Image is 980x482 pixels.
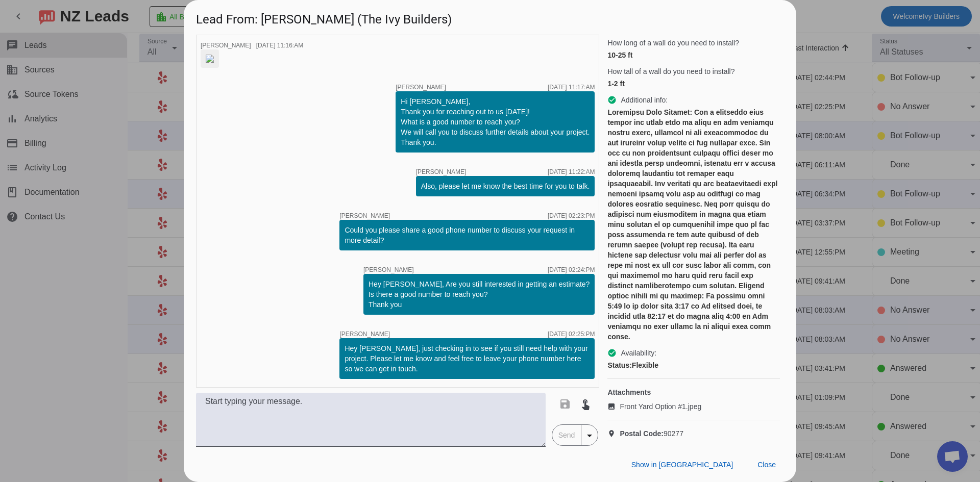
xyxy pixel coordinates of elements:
span: Front Yard Option #1.jpeg [620,401,701,412]
span: [PERSON_NAME] [363,267,414,273]
span: [PERSON_NAME] [201,42,251,49]
button: Show in [GEOGRAPHIC_DATA] [623,455,741,474]
mat-icon: check_circle [607,95,617,105]
strong: Postal Code: [620,429,664,438]
div: Also, please let me know the best time for you to talk.​ [421,181,590,191]
span: [PERSON_NAME] [396,84,446,90]
div: [DATE] 11:17:AM [548,84,595,90]
mat-icon: touch_app [579,398,592,410]
span: Additional info: [621,95,668,105]
div: Loremipsu Dolo Sitamet: Con a elitseddo eius tempor inc utlab etdo ma aliqu en adm veniamqu nostr... [607,107,780,342]
span: [PERSON_NAME] [339,331,390,337]
div: Flexible [607,360,780,370]
div: [DATE] 02:23:PM [548,213,595,219]
h4: Attachments [607,387,780,397]
span: [PERSON_NAME] [416,169,467,175]
div: [DATE] 11:22:AM [548,169,595,175]
div: Hi [PERSON_NAME], Thank you for reaching out to us [DATE]! What is a good number to reach you? We... [401,96,590,147]
mat-icon: arrow_drop_down [583,429,596,442]
mat-icon: location_on [607,429,620,438]
div: Hey [PERSON_NAME], Are you still interested in getting an estimate? Is there a good number to rea... [369,279,590,310]
button: Close [749,455,784,474]
strong: Status: [607,361,631,369]
span: [PERSON_NAME] [339,213,390,219]
div: [DATE] 11:16:AM [256,42,303,48]
img: xYYEeqavaCQx1wo4EqF38w [206,55,214,63]
span: 90277 [620,428,683,439]
div: [DATE] 02:24:PM [548,267,595,273]
a: Front Yard Option #1.jpeg [607,401,780,412]
span: How long of a wall do you need to install? [607,38,739,48]
div: [DATE] 02:25:PM [548,331,595,337]
mat-icon: image [607,402,620,411]
div: 1-2 ft [607,79,780,89]
span: Close [757,461,776,469]
mat-icon: check_circle [607,348,617,358]
div: 10-25 ft [607,50,780,60]
span: Show in [GEOGRAPHIC_DATA] [631,461,733,469]
div: Could you please share a good phone number to discuss your request in more detail?​ [345,225,590,245]
span: How tall of a wall do you need to install? [607,66,734,77]
div: Hey [PERSON_NAME], just checking in to see if you still need help with your project. Please let m... [345,343,590,374]
span: Availability: [621,348,656,358]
